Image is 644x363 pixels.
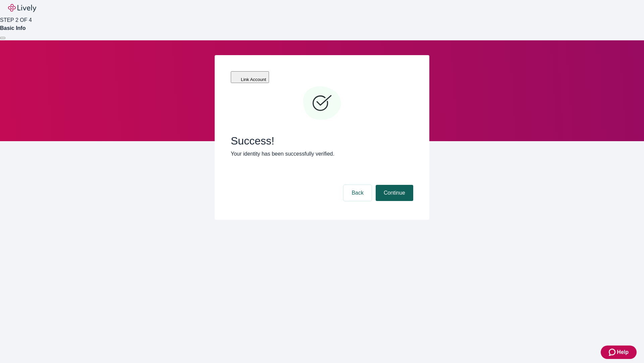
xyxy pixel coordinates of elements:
span: Success! [231,134,413,147]
svg: Checkmark icon [302,83,342,124]
svg: Zendesk support icon [609,348,617,356]
button: Back [343,185,372,201]
img: Lively [8,4,36,12]
button: Link Account [231,71,269,83]
p: Your identity has been successfully verified. [231,150,413,158]
span: Help [617,348,629,356]
button: Zendesk support iconHelp [601,346,637,359]
button: Continue [376,185,413,201]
